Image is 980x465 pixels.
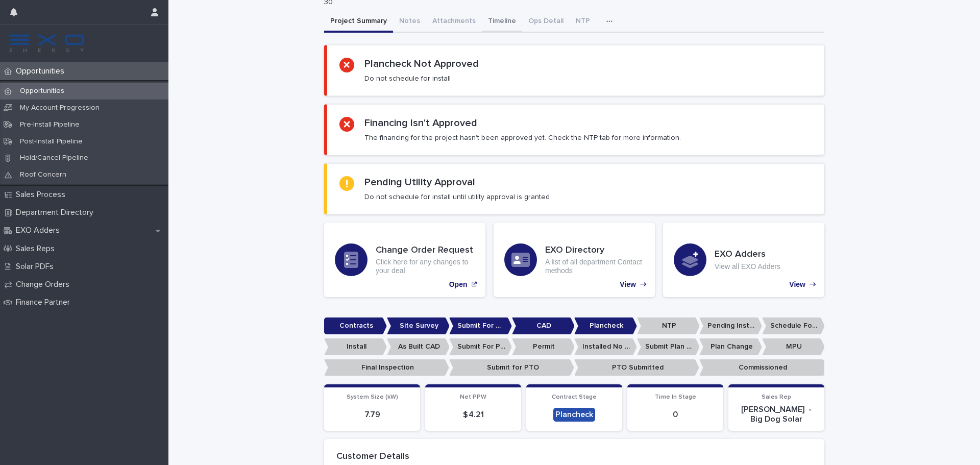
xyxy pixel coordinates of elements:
p: Finance Partner [12,298,78,307]
h2: Customer Details [336,451,409,462]
p: Post-Install Pipeline [12,137,91,146]
button: Attachments [426,11,482,33]
p: Commissioned [699,359,824,376]
p: My Account Progression [12,104,108,112]
p: Solar PDFs [12,262,62,272]
p: 0 [633,410,717,420]
img: FKS5r6ZBThi8E5hshIGi [8,33,86,54]
p: NTP [637,317,700,334]
a: Open [324,223,485,297]
p: Sales Process [12,190,73,200]
button: Ops Detail [522,11,570,33]
div: Plancheck [553,408,595,422]
h2: Financing Isn't Approved [364,117,477,129]
p: Contracts [324,317,387,334]
p: As Built CAD [387,338,450,355]
p: Installed No Permit [574,338,637,355]
p: PTO Submitted [574,359,699,376]
p: Submit for PTO [449,359,574,376]
p: Plancheck [574,317,637,334]
p: Submit For Permit [449,338,512,355]
p: EXO Adders [12,226,68,235]
p: Final Inspection [324,359,449,376]
span: Net PPW [460,394,486,400]
span: Contract Stage [552,394,597,400]
p: Open [449,280,468,289]
span: Time In Stage [655,394,696,400]
p: MPU [762,338,825,355]
p: Change Orders [12,280,78,289]
p: Submit Plan Change [637,338,700,355]
p: The financing for the project hasn't been approved yet. Check the NTP tab for more information. [364,133,681,142]
p: Install [324,338,387,355]
p: CAD [512,317,575,334]
a: View [494,223,655,297]
p: Opportunities [12,66,72,76]
button: Timeline [482,11,522,33]
p: Pending Install Task [699,317,762,334]
p: Sales Reps [12,244,63,254]
p: Site Survey [387,317,450,334]
p: $ 4.21 [431,410,515,420]
p: Click here for any changes to your deal [376,258,475,275]
a: View [663,223,824,297]
h3: Change Order Request [376,245,475,256]
p: View [789,280,805,289]
span: Sales Rep [762,394,791,400]
p: Submit For CAD [449,317,512,334]
p: Do not schedule for install until utility approval is granted [364,192,550,202]
p: View [620,280,636,289]
p: Roof Concern [12,170,75,179]
button: Notes [393,11,426,33]
p: [PERSON_NAME] - Big Dog Solar [734,405,818,424]
h3: EXO Directory [545,245,644,256]
p: 7.79 [330,410,414,420]
p: Pre-Install Pipeline [12,120,88,129]
p: Opportunities [12,87,72,95]
p: A list of all department Contact methods [545,258,644,275]
h3: EXO Adders [715,249,780,260]
button: Project Summary [324,11,393,33]
p: Permit [512,338,575,355]
p: View all EXO Adders [715,262,780,271]
p: Hold/Cancel Pipeline [12,154,96,162]
h2: Plancheck Not Approved [364,58,479,70]
p: Schedule For Install [762,317,825,334]
p: Department Directory [12,208,102,217]
button: NTP [570,11,596,33]
p: Plan Change [699,338,762,355]
h2: Pending Utility Approval [364,176,475,188]
p: Do not schedule for install [364,74,451,83]
span: System Size (kW) [347,394,398,400]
